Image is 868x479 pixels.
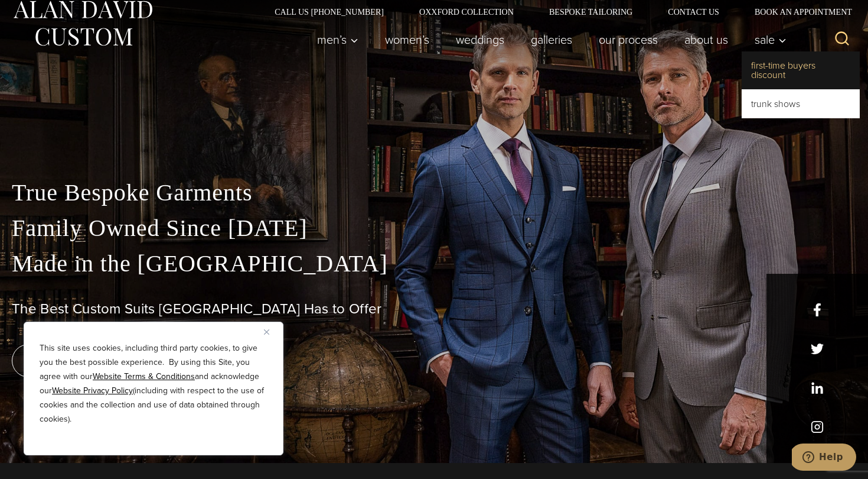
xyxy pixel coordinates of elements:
[742,90,860,118] a: Trunk Shows
[40,341,267,426] p: This site uses cookies, including third party cookies, to give you the best possible experience. ...
[52,384,133,397] a: Website Privacy Policy
[372,28,443,51] a: Women’s
[264,329,269,335] img: Close
[650,8,737,16] a: Contact Us
[671,28,742,51] a: About Us
[443,28,518,51] a: weddings
[264,325,278,339] button: Close
[12,175,856,281] p: True Bespoke Garments Family Owned Since [DATE] Made in the [GEOGRAPHIC_DATA]
[12,300,856,318] h1: The Best Custom Suits [GEOGRAPHIC_DATA] Has to Offer
[586,28,671,51] a: Our Process
[93,370,195,383] a: Website Terms & Conditions
[304,28,793,51] nav: Primary Navigation
[792,444,856,473] iframe: Opens a widget where you can chat to one of our agents
[257,8,856,16] nav: Secondary Navigation
[304,28,372,51] button: Child menu of Men’s
[737,8,856,16] a: Book an Appointment
[402,8,531,16] a: Oxxford Collection
[257,8,402,16] a: Call Us [PHONE_NUMBER]
[531,8,650,16] a: Bespoke Tailoring
[742,51,860,89] a: First-Time Buyers Discount
[742,28,793,51] button: Child menu of Sale
[828,25,856,54] button: View Search Form
[12,344,177,377] a: book an appointment
[518,28,586,51] a: Galleries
